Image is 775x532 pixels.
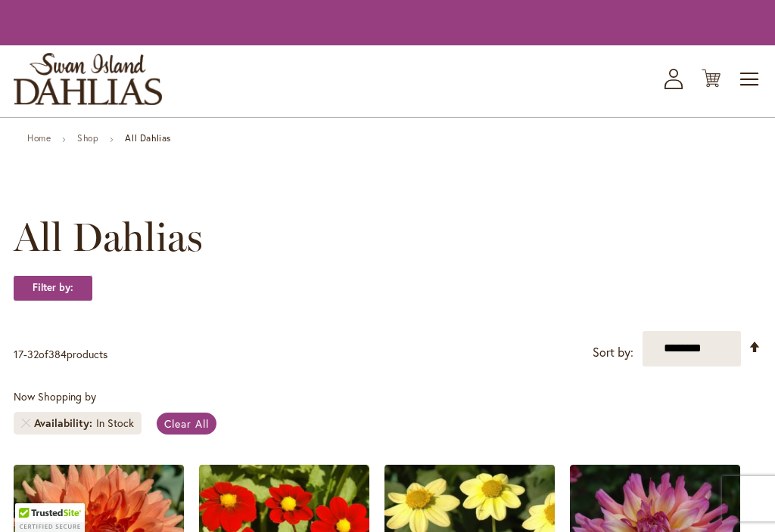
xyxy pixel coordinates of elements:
strong: All Dahlias [125,132,171,144]
p: - of products [14,342,107,367]
span: Clear All [164,416,209,431]
span: Availability [34,416,96,431]
a: Shop [77,132,98,144]
span: 384 [48,347,67,361]
label: Sort by: [593,339,633,367]
strong: Filter by: [14,275,92,301]
a: Remove Availability In Stock [21,419,30,428]
a: Home [27,132,51,144]
a: Clear All [157,413,216,435]
div: In Stock [96,416,134,431]
span: Now Shopping by [14,389,96,404]
a: store logo [14,53,162,105]
iframe: Launch Accessibility Center [11,478,54,521]
span: 17 [14,347,23,361]
span: All Dahlias [14,215,203,260]
span: 32 [27,347,39,361]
